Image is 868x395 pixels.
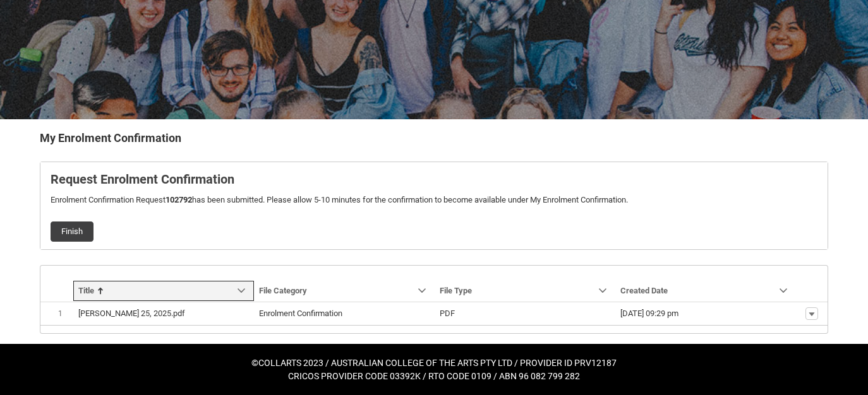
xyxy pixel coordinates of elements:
article: REDU_Generate_Enrolment_Confirmation flow [40,162,828,250]
b: 102792 [166,195,192,204]
button: Finish [51,221,93,242]
lightning-formatted-date-time: [DATE] 09:29 pm [620,309,678,318]
b: My Enrolment Confirmation [40,131,181,144]
b: Request Enrolment Confirmation [51,172,234,187]
lightning-base-formatted-text: PDF [440,309,455,318]
lightning-base-formatted-text: [PERSON_NAME] 25, 2025.pdf [78,309,185,318]
p: Enrolment Confirmation Request has been submitted. Please allow 5-10 minutes for the confirmation... [51,194,817,206]
lightning-base-formatted-text: Enrolment Confirmation [259,309,342,318]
